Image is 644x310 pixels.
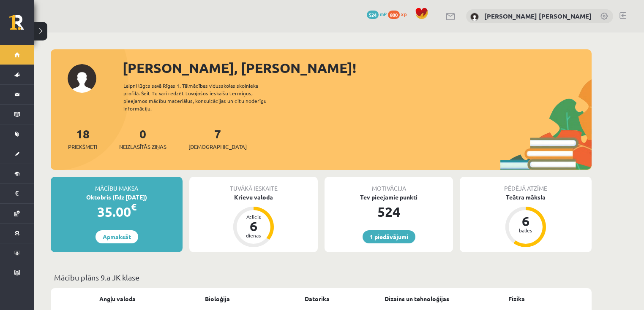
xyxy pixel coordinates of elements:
[131,201,136,213] span: €
[123,58,592,78] div: [PERSON_NAME], [PERSON_NAME]!
[401,11,407,17] span: xp
[380,11,387,17] span: mP
[189,193,318,248] a: Krievu valoda Atlicis 6 dienas
[68,126,97,151] a: 18Priekšmeti
[188,126,247,151] a: 7[DEMOGRAPHIC_DATA]
[96,230,138,243] a: Apmaksāt
[305,294,330,303] a: Datorika
[470,13,479,21] img: Arnis Jānis Klucis
[189,177,318,193] div: Tuvākā ieskaite
[189,193,318,202] div: Krievu valoda
[241,219,266,233] div: 6
[68,143,97,151] span: Priekšmeti
[241,214,266,219] div: Atlicis
[388,11,400,19] span: 800
[325,202,453,222] div: 524
[51,202,183,222] div: 35.00
[325,193,453,202] div: Tev pieejamie punkti
[51,177,183,193] div: Mācību maksa
[205,294,230,303] a: Bioloģija
[508,294,525,303] a: Fizika
[123,82,281,112] div: Laipni lūgts savā Rīgas 1. Tālmācības vidusskolas skolnieka profilā. Šeit Tu vari redzēt tuvojošo...
[460,193,592,248] a: Teātra māksla 6 balles
[363,230,415,243] a: 1 piedāvājumi
[119,126,166,151] a: 0Neizlasītās ziņas
[367,11,387,17] a: 524 mP
[513,214,538,228] div: 6
[241,233,266,238] div: dienas
[54,272,588,283] p: Mācību plāns 9.a JK klase
[325,177,453,193] div: Motivācija
[119,143,166,151] span: Neizlasītās ziņas
[99,294,136,303] a: Angļu valoda
[513,228,538,233] div: balles
[385,294,449,303] a: Dizains un tehnoloģijas
[188,143,247,151] span: [DEMOGRAPHIC_DATA]
[460,193,592,202] div: Teātra māksla
[9,15,34,36] a: Rīgas 1. Tālmācības vidusskola
[51,193,183,202] div: Oktobris (līdz [DATE])
[460,177,592,193] div: Pēdējā atzīme
[484,12,592,20] a: [PERSON_NAME] [PERSON_NAME]
[388,11,411,17] a: 800 xp
[367,11,379,19] span: 524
